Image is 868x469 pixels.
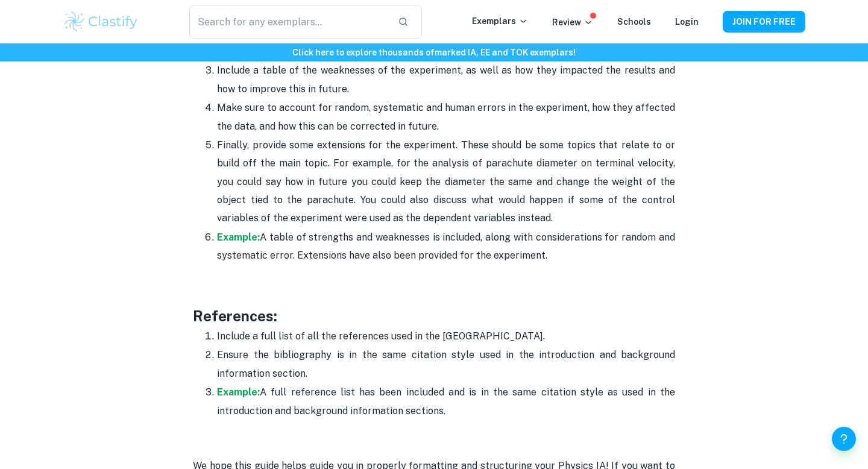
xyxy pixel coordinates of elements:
[217,346,675,383] p: Ensure the bibliography is in the same citation style used in the introduction and background inf...
[217,99,675,136] p: Make sure to account for random, systematic and human errors in the experiment, how they affected...
[63,10,139,34] img: Clastify logo
[832,427,856,451] button: Help and Feedback
[617,17,651,27] a: Schools
[675,17,699,27] a: Login
[217,61,675,98] p: Include a table of the weaknesses of the experiment, as well as how they impacted the results and...
[217,231,260,243] a: Example:
[217,228,675,265] p: A table of strengths and weaknesses is included, along with considerations for random and systema...
[217,383,675,420] p: A full reference list has been included and is in the same citation style as used in the introduc...
[552,16,593,29] p: Review
[217,327,675,345] p: Include a full list of all the references used in the [GEOGRAPHIC_DATA].
[189,5,388,39] input: Search for any exemplars...
[2,46,866,59] h6: Click here to explore thousands of marked IA, EE and TOK exemplars !
[472,14,528,28] p: Exemplars
[217,386,260,398] a: Example:
[723,11,805,33] button: JOIN FOR FREE
[193,305,675,327] h3: References:
[217,136,675,228] p: Finally, provide some extensions for the experiment. These should be some topics that relate to o...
